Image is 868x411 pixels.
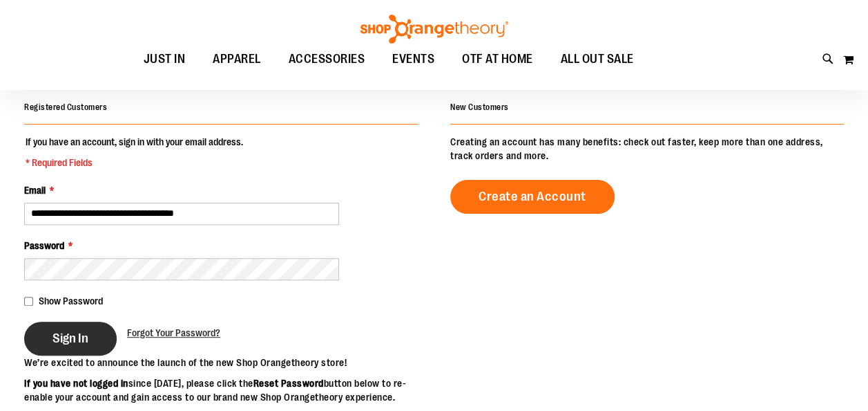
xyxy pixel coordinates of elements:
[479,189,586,204] span: Create an Account
[462,44,533,75] span: OTF AT HOME
[24,356,434,369] p: We’re excited to announce the launch of the new Shop Orangetheory store!
[450,180,615,214] a: Create an Account
[39,295,103,307] span: Show Password
[24,240,64,251] span: Password
[392,44,434,75] span: EVENTS
[127,327,220,338] span: Forgot Your Password?
[24,102,107,112] strong: Registered Customers
[127,326,220,340] a: Forgot Your Password?
[24,322,117,356] button: Sign In
[24,135,244,170] legend: If you have an account, sign in with your email address.
[144,44,186,75] span: JUST IN
[213,44,261,75] span: APPAREL
[450,135,844,163] p: Creating an account has many benefits: check out faster, keep more than one address, track orders...
[289,44,365,75] span: ACCESSORIES
[24,185,46,196] span: Email
[24,376,434,404] p: since [DATE], please click the button below to re-enable your account and gain access to our bran...
[450,102,509,112] strong: New Customers
[253,378,324,389] strong: Reset Password
[24,378,128,389] strong: If you have not logged in
[26,156,243,170] span: * Required Fields
[561,44,634,75] span: ALL OUT SALE
[52,331,88,346] span: Sign In
[358,15,510,44] img: Shop Orangetheory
